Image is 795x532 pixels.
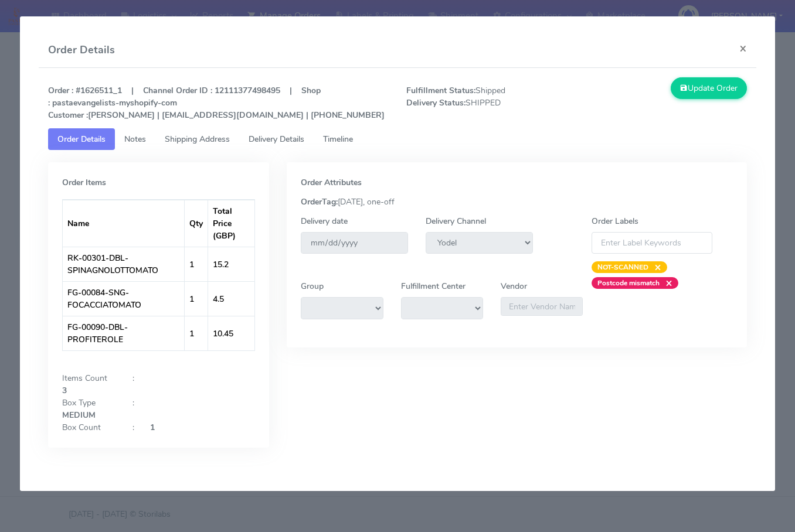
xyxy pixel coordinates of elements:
[57,134,106,145] span: Order Details
[249,134,304,145] span: Delivery Details
[592,215,638,227] label: Order Labels
[401,280,466,292] label: Fulfillment Center
[124,372,141,384] div: :
[63,200,184,247] th: Name
[501,297,583,316] input: Enter Vendor Name
[185,316,208,350] td: 1
[185,247,208,281] td: 1
[63,316,184,350] td: FG-00090-DBL-PROFITEROLE
[323,134,353,145] span: Timeline
[426,215,486,227] label: Delivery Channel
[185,200,208,247] th: Qty
[208,247,255,281] td: 15.2
[671,77,747,99] button: Update Order
[48,110,88,121] strong: Customer :
[53,372,124,384] div: Items Count
[63,247,184,281] td: RK-00301-DBL-SPINAGNOLOTTOMATO
[185,281,208,316] td: 1
[208,200,255,247] th: Total Price (GBP)
[301,215,348,227] label: Delivery date
[124,134,146,145] span: Notes
[53,421,124,434] div: Box Count
[592,232,712,254] input: Enter Label Keywords
[292,196,742,208] div: [DATE], one-off
[301,196,338,207] strong: OrderTag:
[648,261,661,273] span: ×
[301,280,324,292] label: Group
[660,277,672,289] span: ×
[165,134,230,145] span: Shipping Address
[48,128,747,150] ul: Tabs
[62,177,106,188] strong: Order Items
[48,42,115,58] h4: Order Details
[208,281,255,316] td: 4.5
[406,85,475,96] strong: Fulfillment Status:
[53,397,124,409] div: Box Type
[150,422,155,433] strong: 1
[124,421,141,434] div: :
[48,85,385,121] strong: Order : #1626511_1 | Channel Order ID : 12111377498495 | Shop : pastaevangelists-myshopify-com [P...
[597,262,648,272] strong: NOT-SCANNED
[63,281,184,316] td: FG-00084-SNG-FOCACCIATOMATO
[501,280,527,292] label: Vendor
[124,397,141,409] div: :
[62,385,67,396] strong: 3
[406,97,466,108] strong: Delivery Status:
[397,84,576,121] span: Shipped SHIPPED
[597,278,660,288] strong: Postcode mismatch
[730,33,756,64] button: Close
[208,316,255,350] td: 10.45
[62,410,96,421] strong: MEDIUM
[301,177,362,188] strong: Order Attributes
